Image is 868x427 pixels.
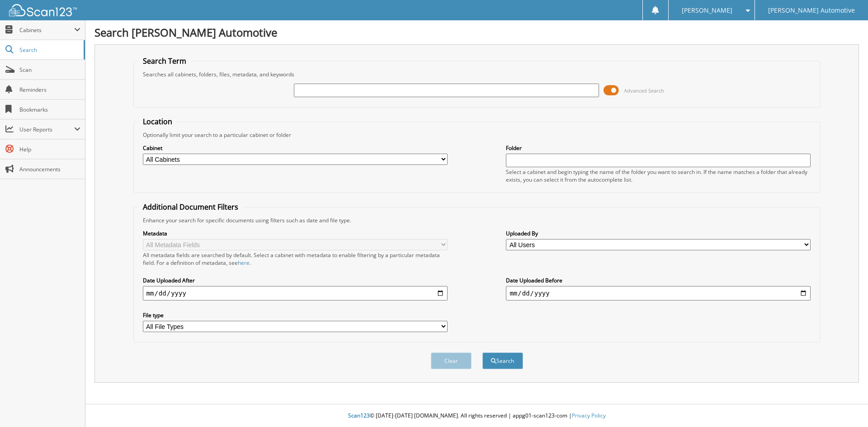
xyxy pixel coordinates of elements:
[19,66,80,74] span: Scan
[143,251,448,267] div: All metadata fields are searched by default. Select a cabinet with metadata to enable filtering b...
[768,8,855,13] span: [PERSON_NAME] Automotive
[431,352,472,369] button: Clear
[482,352,523,369] button: Search
[9,4,77,16] img: scan123-logo-white.svg
[506,277,811,284] label: Date Uploaded Before
[138,131,816,139] div: Optionally limit your search to a particular cabinet or folder
[19,86,80,94] span: Reminders
[19,26,74,34] span: Cabinets
[624,87,664,94] span: Advanced Search
[572,412,606,419] a: Privacy Policy
[238,259,250,267] a: here
[506,230,811,237] label: Uploaded By
[143,277,448,284] label: Date Uploaded After
[19,145,80,153] span: Help
[19,46,79,54] span: Search
[138,70,816,78] div: Searches all cabinets, folders, files, metadata, and keywords
[19,106,80,113] span: Bookmarks
[506,168,811,183] div: Select a cabinet and begin typing the name of the folder you want to search in. If the name match...
[682,8,732,13] span: [PERSON_NAME]
[143,144,448,152] label: Cabinet
[94,25,859,40] h1: Search [PERSON_NAME] Automotive
[143,311,448,319] label: File type
[143,230,448,237] label: Metadata
[138,216,816,224] div: Enhance your search for specific documents using filters such as date and file type.
[85,405,868,427] div: © [DATE]-[DATE] [DOMAIN_NAME]. All rights reserved | appg01-scan123-com |
[19,165,80,173] span: Announcements
[19,126,74,133] span: User Reports
[143,286,448,300] input: start
[506,286,811,300] input: end
[138,56,191,66] legend: Search Term
[138,117,177,127] legend: Location
[348,412,370,419] span: Scan123
[506,144,811,152] label: Folder
[823,384,868,427] iframe: Chat Widget
[138,202,243,212] legend: Additional Document Filters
